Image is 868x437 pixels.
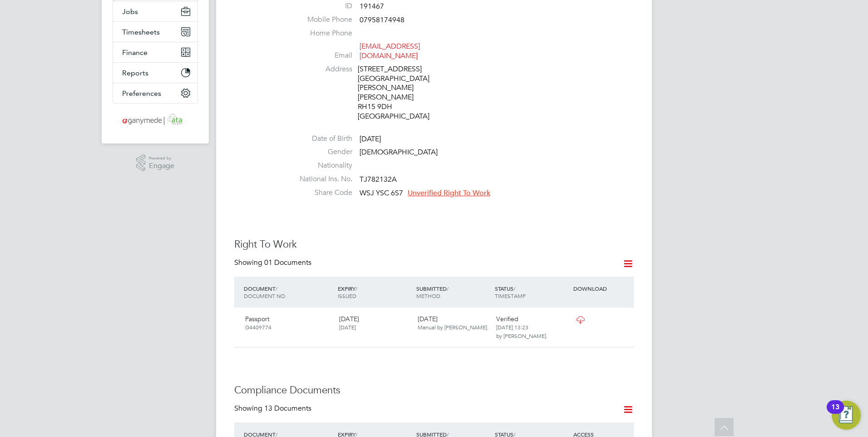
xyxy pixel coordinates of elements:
[513,285,515,292] span: /
[493,280,571,304] div: STATUS
[120,113,191,127] img: ganymedesolutions-logo-retina.png
[122,69,148,77] span: Reports
[234,238,634,251] h3: Right To Work
[831,407,839,419] div: 13
[360,15,404,25] span: 07958174948
[234,258,313,268] div: Showing
[122,48,148,57] span: Finance
[358,65,444,121] div: [STREET_ADDRESS] [GEOGRAPHIC_DATA] [PERSON_NAME] [PERSON_NAME] RH15 9DH [GEOGRAPHIC_DATA]
[447,285,449,292] span: /
[360,189,403,198] span: WSJ YSC 6S7
[496,323,528,331] span: [DATE] 13:23
[242,280,335,304] div: DOCUMENT
[122,28,160,36] span: Timesheets
[414,311,493,335] div: [DATE]
[113,22,197,42] button: Timesheets
[289,65,352,74] label: Address
[416,292,440,299] span: METHOD
[113,83,197,103] button: Preferences
[355,285,357,292] span: /
[338,292,356,299] span: ISSUED
[245,323,271,331] span: G4409774
[360,175,397,184] span: TJ782132A
[244,292,286,299] span: DOCUMENT NO.
[496,315,518,323] span: Verified
[832,401,861,430] button: Open Resource Center, 13 new notifications
[496,332,547,339] span: by [PERSON_NAME].
[113,113,198,127] a: Go to home page
[289,29,352,38] label: Home Phone
[122,89,161,98] span: Preferences
[408,189,490,198] span: Unverified Right To Work
[414,280,493,304] div: SUBMITTED
[149,154,174,162] span: Powered by
[360,148,438,157] span: [DEMOGRAPHIC_DATA]
[360,134,381,144] span: [DATE]
[418,323,488,331] span: Manual by [PERSON_NAME].
[495,292,526,299] span: TIMESTAMP
[289,15,352,25] label: Mobile Phone
[242,311,335,335] div: Passport
[149,162,174,170] span: Engage
[289,1,352,11] label: ID
[264,258,311,267] span: 01 Documents
[289,174,352,184] label: National Ins. No.
[234,384,634,397] h3: Compliance Documents
[289,188,352,198] label: Share Code
[234,404,313,413] div: Showing
[122,7,138,16] span: Jobs
[276,285,277,292] span: /
[289,161,352,170] label: Nationality
[113,42,197,62] button: Finance
[335,311,414,335] div: [DATE]
[339,323,356,331] span: [DATE]
[571,280,634,297] div: DOWNLOAD
[360,42,420,60] a: [EMAIL_ADDRESS][DOMAIN_NAME]
[113,1,197,21] button: Jobs
[335,280,414,304] div: EXPIRY
[289,147,352,157] label: Gender
[136,154,175,172] a: Powered byEngage
[360,2,384,11] span: 191467
[289,51,352,60] label: Email
[113,63,197,83] button: Reports
[289,134,352,144] label: Date of Birth
[264,404,311,413] span: 13 Documents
